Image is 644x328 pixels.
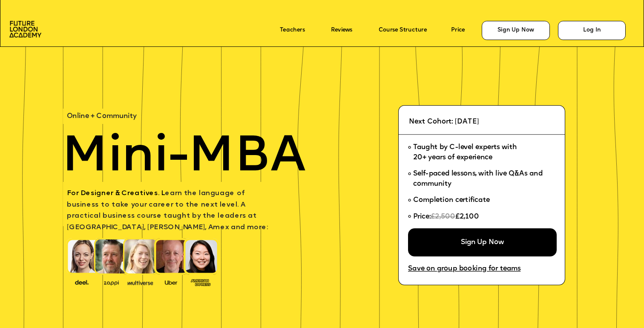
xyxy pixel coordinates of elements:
[408,265,520,273] a: Save on group booking for teams
[125,278,155,286] img: image-b7d05013-d886-4065-8d38-3eca2af40620.png
[67,113,137,120] span: Online + Community
[413,197,490,204] span: Completion certificate
[455,213,479,220] span: £2,100
[409,118,479,125] span: Next Cohort: [DATE]
[280,27,305,34] a: Teachers
[451,27,465,34] a: Price
[67,190,165,197] span: For Designer & Creatives. L
[413,171,545,188] span: Self-paced lessons, with live Q&As and community
[158,279,184,285] img: image-99cff0b2-a396-4aab-8550-cf4071da2cb9.png
[62,132,306,183] span: Mini-MBA
[99,279,124,285] img: image-b2f1584c-cbf7-4a77-bbe0-f56ae6ee31f2.png
[431,213,455,220] span: £2,500
[413,213,431,220] span: Price:
[9,21,41,37] img: image-aac980e9-41de-4c2d-a048-f29dd30a0068.png
[67,190,268,231] span: earn the language of business to take your career to the next level. A practical business course ...
[188,277,213,287] img: image-93eab660-639c-4de6-957c-4ae039a0235a.png
[69,278,94,286] img: image-388f4489-9820-4c53-9b08-f7df0b8d4ae2.png
[413,144,517,161] span: Taught by C-level experts with 20+ years of experience
[331,27,352,34] a: Reviews
[379,27,427,34] a: Course Structure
